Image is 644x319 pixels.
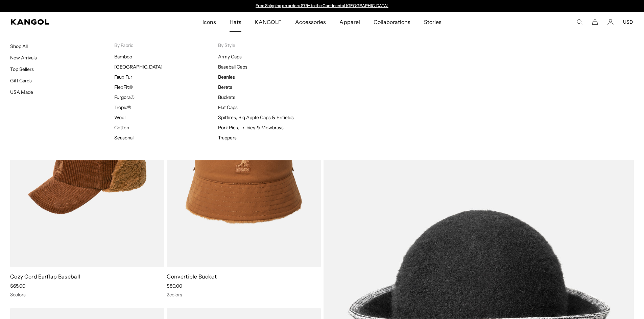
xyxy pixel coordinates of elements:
[218,64,247,70] a: Baseball Caps
[10,74,164,267] img: Cozy Cord Earflap Baseball
[10,55,37,61] a: New Arrivals
[10,292,164,298] div: 3 colors
[114,54,132,60] a: Bamboo
[196,12,223,32] a: Icons
[218,74,235,80] a: Beanies
[114,125,129,131] a: Cotton
[167,273,217,280] a: Convertible Bucket
[374,12,410,32] span: Collaborations
[576,19,582,25] summary: Search here
[255,12,282,32] span: KANGOLF
[592,19,598,25] button: Cart
[10,66,34,72] a: Top Sellers
[333,12,366,32] a: Apparel
[424,12,442,32] span: Stories
[10,43,28,49] a: Shop All
[114,114,125,121] a: Wool
[11,19,134,25] a: Kangol
[114,135,134,141] a: Seasonal
[218,94,235,100] a: Buckets
[218,54,242,60] a: Army Caps
[10,78,32,84] a: Gift Cards
[167,74,320,267] img: Convertible Bucket
[114,104,131,110] a: Tropic®
[339,12,360,32] span: Apparel
[218,84,232,90] a: Berets
[417,12,448,32] a: Stories
[114,74,132,80] a: Faux Fur
[218,125,284,131] a: Pork Pies, Trilbies & Mowbrays
[253,3,392,9] slideshow-component: Announcement bar
[623,19,633,25] button: USD
[248,12,288,32] a: KANGOLF
[607,19,614,25] a: Account
[218,135,237,141] a: Trappers
[10,283,25,289] span: $65.00
[288,12,333,32] a: Accessories
[230,12,241,32] span: Hats
[295,12,326,32] span: Accessories
[10,89,33,95] a: USA Made
[218,42,322,48] p: By Style
[10,273,80,280] a: Cozy Cord Earflap Baseball
[223,12,248,32] a: Hats
[114,64,163,70] a: [GEOGRAPHIC_DATA]
[253,3,392,9] div: 1 of 2
[367,12,417,32] a: Collaborations
[253,3,392,9] div: Announcement
[167,292,320,298] div: 2 colors
[167,283,182,289] span: $80.00
[114,84,133,90] a: FlexFit®
[218,114,294,121] a: Spitfires, Big Apple Caps & Enfields
[114,42,218,48] p: By Fabric
[218,104,238,110] a: Flat Caps
[114,94,135,100] a: Furgora®
[256,3,388,8] a: Free Shipping on orders $79+ to the Continental [GEOGRAPHIC_DATA]
[202,12,216,32] span: Icons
